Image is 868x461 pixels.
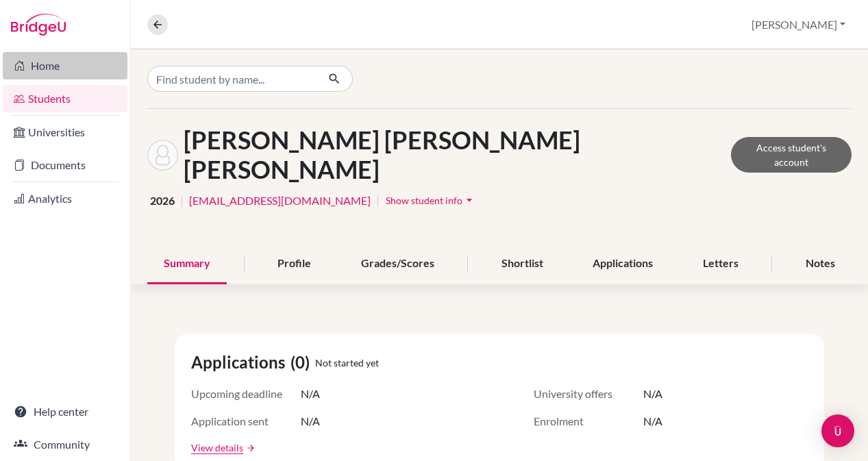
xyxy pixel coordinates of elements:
[180,192,184,209] span: |
[745,12,852,38] button: [PERSON_NAME]
[376,192,380,209] span: |
[3,151,127,179] a: Documents
[534,386,643,402] span: University offers
[315,356,379,370] span: Not started yet
[301,413,320,429] span: N/A
[11,14,66,36] img: Bridge-U
[731,137,852,173] a: Access student's account
[345,244,451,284] div: Grades/Scores
[3,431,127,458] a: Community
[576,244,669,284] div: Applications
[191,350,290,375] span: Applications
[150,192,175,209] span: 2026
[386,195,462,206] span: Show student info
[3,398,127,425] a: Help center
[290,350,315,375] span: (0)
[191,440,243,455] a: View details
[3,119,127,146] a: Universities
[821,414,854,447] div: Open Intercom Messenger
[191,413,301,429] span: Application sent
[643,386,662,402] span: N/A
[147,244,227,284] div: Summary
[301,386,320,402] span: N/A
[385,190,477,211] button: Show student infoarrow_drop_down
[462,193,476,207] i: arrow_drop_down
[243,443,256,453] a: arrow_forward
[191,386,301,402] span: Upcoming deadline
[184,125,731,184] h1: [PERSON_NAME] [PERSON_NAME] [PERSON_NAME]
[643,413,662,429] span: N/A
[686,244,755,284] div: Letters
[789,244,852,284] div: Notes
[147,140,178,171] img: Ricardo CABRAL THOMPSON NETO's avatar
[147,66,317,92] input: Find student by name...
[534,413,643,429] span: Enrolment
[3,85,127,112] a: Students
[3,185,127,212] a: Analytics
[3,52,127,79] a: Home
[261,244,327,284] div: Profile
[189,192,371,209] a: [EMAIL_ADDRESS][DOMAIN_NAME]
[485,244,560,284] div: Shortlist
